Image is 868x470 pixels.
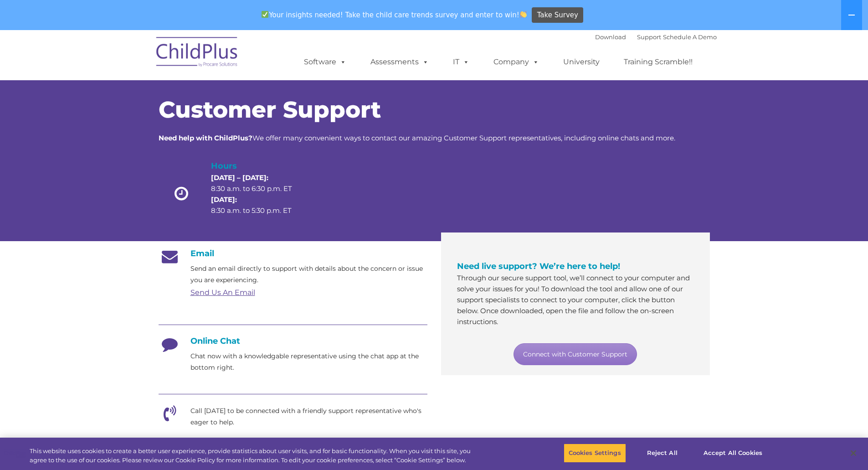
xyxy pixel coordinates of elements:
h4: Email [159,248,427,258]
div: This website uses cookies to create a better user experience, provide statistics about user visit... [30,447,478,465]
font: | [595,33,717,41]
h4: Hours [211,160,308,172]
p: Through our secure support tool, we’ll connect to your computer and solve your issues for you! To... [457,273,694,327]
strong: [DATE] – [DATE]: [211,173,268,182]
button: Close [843,443,863,463]
a: Download [595,33,626,41]
span: Need live support? We’re here to help! [457,261,620,271]
span: We offer many convenient ways to contact our amazing Customer Support representatives, including ... [159,134,675,142]
a: Take Survey [532,7,583,23]
button: Cookies Settings [564,444,626,463]
span: Take Survey [537,7,578,23]
h4: Online Chat [159,336,427,346]
p: Call [DATE] to be connected with a friendly support representative who's eager to help. [190,405,427,428]
button: Accept All Cookies [699,444,767,463]
a: Schedule A Demo [663,33,717,41]
span: Your insights needed! Take the child care trends survey and enter to win! [258,6,531,24]
img: ✅ [262,11,268,18]
a: Company [484,53,548,71]
span: Customer Support [159,96,381,124]
a: Assessments [361,53,438,71]
a: Connect with Customer Support [514,343,637,365]
p: Chat now with a knowledgable representative using the chat app at the bottom right. [190,351,427,373]
a: Support [637,33,661,41]
a: IT [444,53,478,71]
a: Send Us An Email [190,288,255,297]
strong: Need help with ChildPlus? [159,134,252,142]
a: Training Scramble!! [615,53,702,71]
button: Reject All [634,444,691,463]
img: 👏 [520,11,527,18]
img: ChildPlus by Procare Solutions [152,31,243,76]
a: Software [295,53,355,71]
p: 8:30 a.m. to 6:30 p.m. ET 8:30 a.m. to 5:30 p.m. ET [211,172,308,216]
strong: [DATE]: [211,195,237,204]
a: University [554,53,609,71]
p: Send an email directly to support with details about the concern or issue you are experiencing. [190,263,427,286]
